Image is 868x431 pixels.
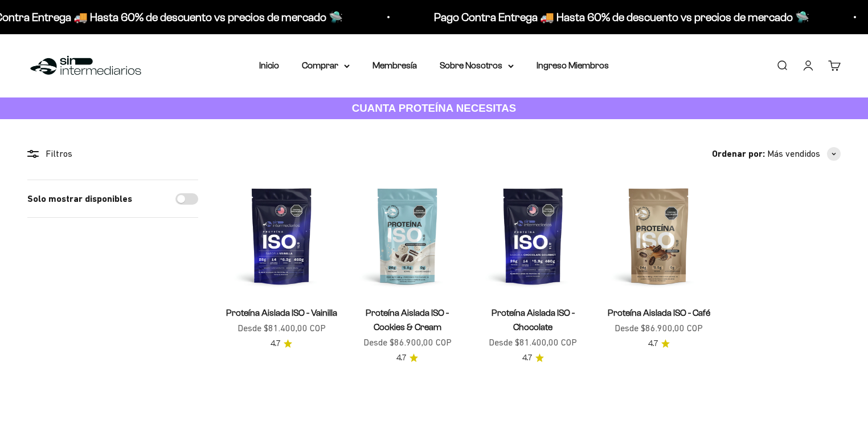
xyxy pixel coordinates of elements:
a: Proteína Aislada ISO - Cookies & Cream [366,308,449,332]
a: Proteína Aislada ISO - Café [608,308,710,318]
sale-price: Desde $86.900,00 COP [363,335,452,350]
sale-price: Desde $81.400,00 COP [238,321,326,336]
a: Proteína Aislada ISO - Vainilla [226,308,337,318]
span: Más vendidos [767,147,820,161]
span: 4.7 [522,352,532,364]
summary: Comprar [302,58,350,73]
sale-price: Desde $86.900,00 COP [615,321,703,336]
span: Ordenar por: [712,147,765,161]
button: Más vendidos [767,147,841,161]
div: Filtros [27,147,198,161]
a: 4.74.7 de 5.0 estrellas [648,338,670,350]
a: Inicio [259,60,279,70]
a: 4.74.7 de 5.0 estrellas [271,338,292,350]
p: Pago Contra Entrega 🚚 Hasta 60% de descuento vs precios de mercado 🛸 [434,8,809,26]
label: Solo mostrar disponibles [27,192,132,206]
a: Ingreso Miembros [537,60,609,70]
span: 4.7 [396,352,406,364]
a: Proteína Aislada ISO - Chocolate [492,308,575,332]
sale-price: Desde $81.400,00 COP [489,335,577,350]
a: 4.74.7 de 5.0 estrellas [522,352,544,364]
a: Membresía [372,60,417,70]
span: 4.7 [648,338,658,350]
strong: CUANTA PROTEÍNA NECESITAS [352,102,517,114]
a: 4.74.7 de 5.0 estrellas [396,352,418,364]
span: 4.7 [271,338,280,350]
summary: Sobre Nosotros [440,58,514,73]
